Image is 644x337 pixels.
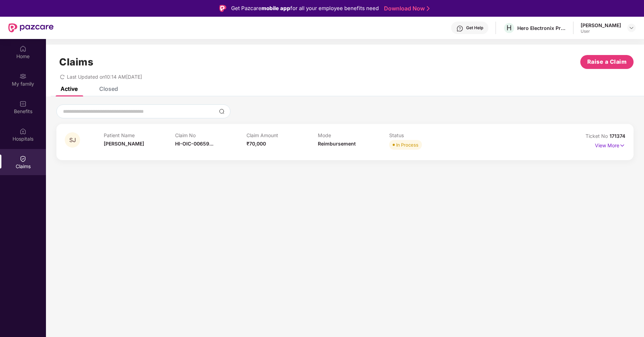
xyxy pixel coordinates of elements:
[246,141,266,147] span: ₹70,000
[396,141,418,148] div: In Process
[69,137,76,143] span: SJ
[580,55,634,69] button: Raise a Claim
[581,29,621,34] div: User
[67,74,142,80] span: Last Updated on 10:14 AM[DATE]
[8,23,54,32] img: New Pazcare Logo
[19,155,26,162] img: svg+xml;base64,PHN2ZyBpZD0iQ2xhaW0iIHhtbG5zPSJodHRwOi8vd3d3LnczLm9yZy8yMDAwL3N2ZyIgd2lkdGg9IjIwIi...
[261,5,290,11] strong: mobile app
[99,85,118,92] div: Closed
[19,45,26,52] img: svg+xml;base64,PHN2ZyBpZD0iSG9tZSIgeG1sbnM9Imh0dHA6Ly93d3cudzMub3JnLzIwMDAvc3ZnIiB3aWR0aD0iMjAiIG...
[586,133,610,139] span: Ticket No
[427,5,430,12] img: Stroke
[231,4,379,13] div: Get Pazcare for all your employee benefits need
[581,22,621,29] div: [PERSON_NAME]
[318,132,389,138] p: Mode
[610,133,625,139] span: 171374
[318,141,356,147] span: Reimbursement
[61,85,78,92] div: Active
[466,25,483,31] div: Get Help
[219,109,225,114] img: svg+xml;base64,PHN2ZyBpZD0iU2VhcmNoLTMyeDMyIiB4bWxucz0iaHR0cDovL3d3dy53My5vcmcvMjAwMC9zdmciIHdpZH...
[19,73,26,80] img: svg+xml;base64,PHN2ZyB3aWR0aD0iMjAiIGhlaWdodD0iMjAiIHZpZXdCb3g9IjAgMCAyMCAyMCIgZmlsbD0ibm9uZSIgeG...
[60,74,65,80] span: redo
[246,132,318,138] p: Claim Amount
[389,132,461,138] p: Status
[19,100,26,107] img: svg+xml;base64,PHN2ZyBpZD0iQmVuZWZpdHMiIHhtbG5zPSJodHRwOi8vd3d3LnczLm9yZy8yMDAwL3N2ZyIgd2lkdGg9Ij...
[19,128,26,135] img: svg+xml;base64,PHN2ZyBpZD0iSG9zcGl0YWxzIiB4bWxucz0iaHR0cDovL3d3dy53My5vcmcvMjAwMC9zdmciIHdpZHRoPS...
[104,141,144,147] span: [PERSON_NAME]
[595,140,625,149] p: View More
[517,25,566,31] div: Hero Electronix Private Limited
[219,5,226,12] img: Logo
[629,25,634,31] img: svg+xml;base64,PHN2ZyBpZD0iRHJvcGRvd24tMzJ4MzIiIHhtbG5zPSJodHRwOi8vd3d3LnczLm9yZy8yMDAwL3N2ZyIgd2...
[619,142,625,149] img: svg+xml;base64,PHN2ZyB4bWxucz0iaHR0cDovL3d3dy53My5vcmcvMjAwMC9zdmciIHdpZHRoPSIxNyIgaGVpZ2h0PSIxNy...
[175,141,213,147] span: HI-OIC-00659...
[506,24,512,32] span: H
[175,132,246,138] p: Claim No
[59,56,93,68] h1: Claims
[456,25,463,32] img: svg+xml;base64,PHN2ZyBpZD0iSGVscC0zMngzMiIgeG1sbnM9Imh0dHA6Ly93d3cudzMub3JnLzIwMDAvc3ZnIiB3aWR0aD...
[587,57,627,66] span: Raise a Claim
[384,5,427,12] a: Download Now
[104,132,175,138] p: Patient Name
